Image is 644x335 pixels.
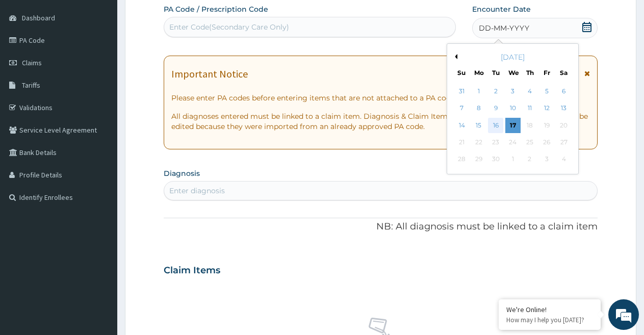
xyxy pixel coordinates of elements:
div: Not available Friday, September 19th, 2025 [539,118,554,133]
div: Not available Tuesday, September 30th, 2025 [488,152,504,167]
div: We [508,68,517,77]
div: [DATE] [451,52,574,62]
div: Choose Friday, September 5th, 2025 [539,84,554,99]
div: Choose Friday, September 12th, 2025 [539,101,554,116]
p: Please enter PA codes before entering items that are not attached to a PA code [171,93,590,103]
div: Minimize live chat window [167,5,192,30]
div: Not available Saturday, September 27th, 2025 [556,135,572,150]
div: Choose Tuesday, September 2nd, 2025 [488,84,504,99]
div: Mo [474,68,483,77]
div: Not available Friday, October 3rd, 2025 [539,152,554,167]
div: Choose Sunday, September 7th, 2025 [454,101,470,116]
div: Choose Thursday, September 11th, 2025 [522,101,537,116]
button: Previous Month [452,54,457,59]
div: Not available Saturday, September 20th, 2025 [556,118,572,133]
div: Choose Saturday, September 13th, 2025 [556,101,572,116]
h3: Claim Items [164,265,220,276]
div: Not available Thursday, October 2nd, 2025 [522,152,537,167]
div: Not available Wednesday, September 24th, 2025 [505,135,521,150]
div: Not available Wednesday, October 1st, 2025 [505,152,521,167]
span: Dashboard [22,13,55,22]
label: Encounter Date [472,4,531,14]
div: Not available Monday, September 29th, 2025 [471,152,486,167]
div: Choose Wednesday, September 3rd, 2025 [505,84,521,99]
div: Choose Wednesday, September 17th, 2025 [505,118,521,133]
p: How may I help you today? [506,316,593,324]
div: Choose Monday, September 8th, 2025 [471,101,486,116]
div: Enter diagnosis [169,186,225,196]
div: month 2025-09 [453,83,572,168]
div: Choose Monday, September 1st, 2025 [471,84,486,99]
label: PA Code / Prescription Code [164,4,268,14]
div: Choose Wednesday, September 10th, 2025 [505,101,521,116]
div: Tu [492,68,500,77]
span: Claims [22,58,42,67]
div: Su [457,68,466,77]
div: We're Online! [506,305,593,314]
div: Not available Saturday, October 4th, 2025 [556,152,572,167]
div: Sa [560,68,569,77]
div: Th [526,68,534,77]
div: Choose Sunday, August 31st, 2025 [454,84,470,99]
div: Enter Code(Secondary Care Only) [169,22,289,32]
span: DD-MM-YYYY [479,23,529,33]
p: NB: All diagnosis must be linked to a claim item [164,220,598,234]
div: Fr [543,68,551,77]
div: Not available Friday, September 26th, 2025 [539,135,554,150]
div: Not available Thursday, September 25th, 2025 [522,135,537,150]
div: Choose Sunday, September 14th, 2025 [454,118,470,133]
p: All diagnoses entered must be linked to a claim item. Diagnosis & Claim Items that are visible bu... [171,111,590,132]
div: Not available Thursday, September 18th, 2025 [522,118,537,133]
img: d_794563401_company_1708531726252_794563401 [19,51,41,76]
div: Not available Sunday, September 28th, 2025 [454,152,470,167]
span: Tariffs [22,81,40,90]
label: Diagnosis [164,168,200,178]
div: Choose Tuesday, September 16th, 2025 [488,118,504,133]
div: Chat with us now [53,57,171,70]
div: Choose Monday, September 15th, 2025 [471,118,486,133]
div: Choose Tuesday, September 9th, 2025 [488,101,504,116]
span: We're online! [59,101,141,204]
div: Not available Tuesday, September 23rd, 2025 [488,135,504,150]
div: Choose Saturday, September 6th, 2025 [556,84,572,99]
div: Not available Sunday, September 21st, 2025 [454,135,470,150]
div: Choose Thursday, September 4th, 2025 [522,84,537,99]
div: Not available Monday, September 22nd, 2025 [471,135,486,150]
h1: Important Notice [171,68,248,80]
textarea: Type your message and hit 'Enter' [5,225,194,261]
